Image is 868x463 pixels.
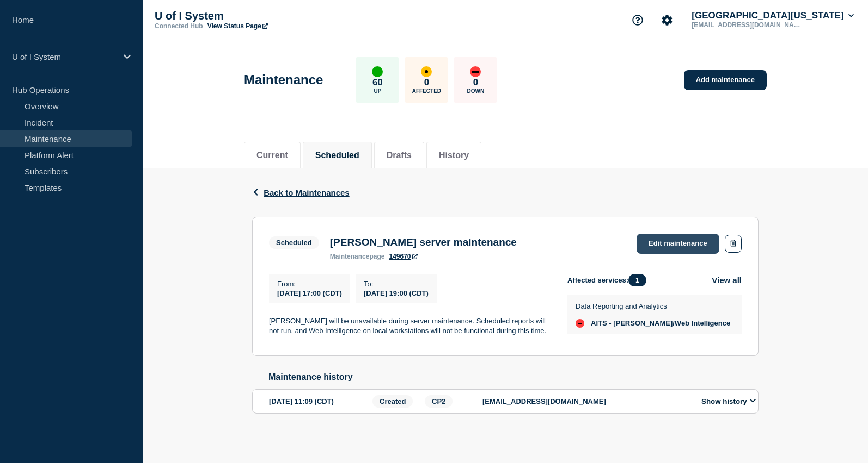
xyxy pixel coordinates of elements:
a: View Status Page [207,22,268,30]
span: Affected services: [567,274,652,286]
span: [DATE] 19:00 (CDT) [364,289,429,297]
div: up [372,66,383,77]
p: 60 [372,77,383,88]
span: Back to Maintenances [264,188,350,197]
span: maintenance [330,253,370,260]
p: [EMAIL_ADDRESS][DOMAIN_NAME] [482,397,689,405]
h2: Maintenance history [268,372,759,382]
span: Created [372,395,413,408]
button: Drafts [387,151,412,160]
p: To : [364,280,429,288]
p: From : [277,280,342,288]
p: Connected Hub [155,22,203,30]
a: Add maintenance [684,70,767,90]
p: U of I System [155,10,372,22]
button: Support [626,9,649,32]
div: affected [421,66,432,77]
p: Affected [412,88,441,94]
a: Edit maintenance [637,234,719,254]
h3: [PERSON_NAME] server maintenance [330,236,517,248]
button: Show history [698,397,759,406]
div: down [576,319,584,328]
a: 149670 [389,253,417,260]
div: down [470,66,481,77]
h1: Maintenance [244,72,323,87]
button: Scheduled [315,151,359,160]
p: Data Reporting and Analytics [576,302,730,310]
p: Down [467,88,485,94]
button: Account settings [656,9,678,32]
span: [DATE] 17:00 (CDT) [277,289,342,297]
button: Back to Maintenances [252,188,350,197]
p: page [330,253,385,260]
p: [PERSON_NAME] will be unavailable during server maintenance. Scheduled reports will not run, and ... [269,316,550,336]
button: [GEOGRAPHIC_DATA][US_STATE] [689,10,856,21]
p: [EMAIL_ADDRESS][DOMAIN_NAME] [689,21,803,29]
button: History [439,151,469,160]
div: [DATE] 11:09 (CDT) [269,395,369,408]
span: CP2 [425,395,453,408]
span: AITS - [PERSON_NAME]/Web Intelligence [591,319,730,328]
span: 1 [628,274,646,286]
button: Current [256,151,288,160]
span: Scheduled [269,236,319,249]
button: View all [712,274,742,286]
p: Up [374,88,381,94]
p: U of I System [12,52,117,61]
p: 0 [473,77,478,88]
p: 0 [424,77,429,88]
